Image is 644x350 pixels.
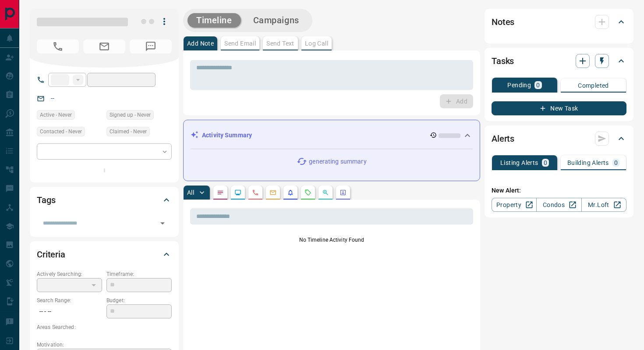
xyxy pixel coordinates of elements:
[492,54,514,68] h2: Tasks
[37,189,172,211] div: Tags
[578,82,609,89] p: Completed
[190,236,473,244] p: No Timeline Activity Found
[37,244,172,265] div: Criteria
[492,198,537,212] a: Property
[83,39,125,54] span: No Email
[614,160,618,166] p: 0
[202,131,252,140] p: Activity Summary
[110,127,147,136] span: Claimed - Never
[37,247,65,261] h2: Criteria
[492,11,626,32] div: Notes
[507,82,531,88] p: Pending
[51,95,54,102] a: --
[40,111,72,119] span: Active - Never
[244,13,308,28] button: Campaigns
[544,160,547,166] p: 0
[188,13,241,28] button: Timeline
[492,132,514,146] h2: Alerts
[187,189,194,196] p: All
[37,270,102,278] p: Actively Searching:
[492,128,626,149] div: Alerts
[536,198,581,212] a: Condos
[500,160,538,166] p: Listing Alerts
[156,217,169,229] button: Open
[269,189,276,196] svg: Emails
[322,189,329,196] svg: Opportunities
[191,127,473,143] div: Activity Summary
[37,323,172,331] p: Areas Searched:
[252,189,259,196] svg: Calls
[110,111,151,119] span: Signed up - Never
[492,15,514,29] h2: Notes
[37,341,172,349] p: Motivation:
[37,304,102,319] p: -- - --
[40,127,82,136] span: Contacted - Never
[37,193,55,207] h2: Tags
[340,189,347,196] svg: Agent Actions
[304,189,311,196] svg: Requests
[37,39,79,54] span: No Number
[581,198,626,212] a: Mr.Loft
[130,39,172,54] span: No Number
[234,189,241,196] svg: Lead Browsing Activity
[106,296,172,304] p: Budget:
[492,186,626,195] p: New Alert:
[492,101,626,115] button: New Task
[217,189,224,196] svg: Notes
[309,157,366,166] p: generating summary
[37,296,102,304] p: Search Range:
[492,50,626,71] div: Tasks
[536,82,540,88] p: 0
[287,189,294,196] svg: Listing Alerts
[106,270,172,278] p: Timeframe:
[187,40,214,46] p: Add Note
[567,160,609,166] p: Building Alerts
